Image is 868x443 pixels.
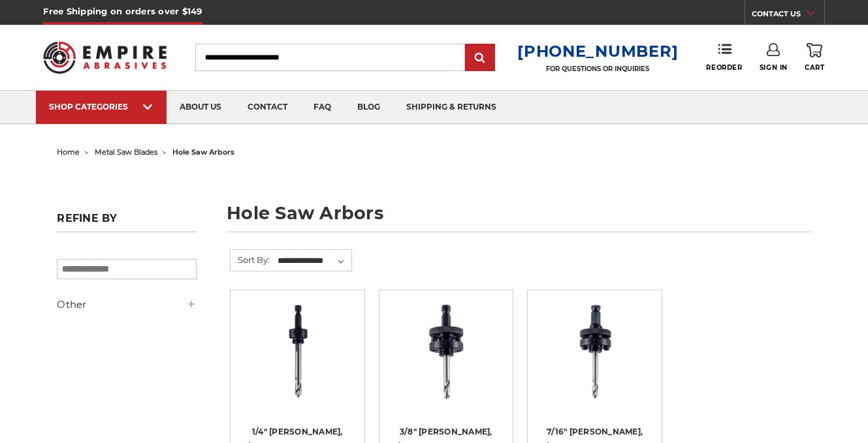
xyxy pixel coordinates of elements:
a: shipping & returns [393,91,509,124]
input: Submit [467,45,493,71]
a: Reorder [706,43,742,71]
select: Sort By: [276,251,351,271]
img: 3/8" Hex Shank Arbor with 5/8-18 thread for hole saws [389,299,504,404]
span: Cart [805,63,824,72]
p: FOR QUESTIONS OR INQUIRIES [517,65,678,73]
img: MA45PS - 7/16" Hex Arbor for Hole Saws [537,299,652,404]
span: hole saw arbors [172,147,234,157]
img: MA24 - 1/4" Hex Shank Hole Saw Arbor with Pilot Drill [240,299,355,404]
h5: Other [57,297,197,313]
a: metal saw blades [95,147,157,157]
a: blog [344,91,393,124]
img: Empire Abrasives [43,33,167,82]
h1: hole saw arbors [227,204,811,232]
h5: Refine by [57,212,197,232]
a: Cart [805,43,824,72]
span: Sign In [760,63,788,72]
a: faq [300,91,344,124]
a: contact [234,91,300,124]
a: home [57,147,80,157]
label: Sort By: [231,250,270,269]
a: CONTACT US [752,7,824,25]
a: about us [167,91,234,124]
a: [PHONE_NUMBER] [517,42,678,61]
span: Reorder [706,63,742,72]
div: SHOP CATEGORIES [49,102,153,112]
